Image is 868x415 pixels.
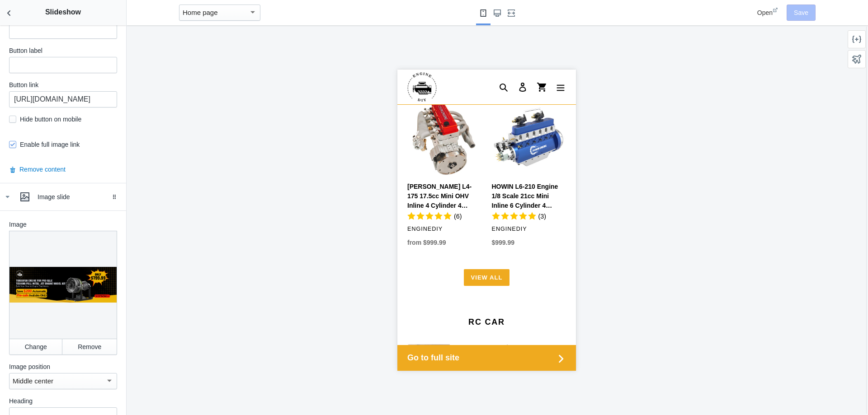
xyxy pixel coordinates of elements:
a: View all products in the Engine Models collection [66,200,113,217]
button: Remove content [9,165,66,174]
label: Button label [9,46,117,55]
span: Open [757,9,773,16]
label: Enable full image link [9,140,80,149]
span: Go to full site [10,282,157,294]
mat-select-trigger: Home page [183,9,218,16]
label: Hide button on mobile [9,115,81,124]
button: Change [9,339,62,355]
label: Image position [9,362,117,371]
div: Image slide [38,192,119,201]
img: image [10,3,39,32]
button: Remove [62,339,117,355]
a: image [10,3,42,32]
label: Heading [9,396,117,406]
label: Button link [9,80,117,89]
mat-select-trigger: Middle center [13,377,53,385]
button: Menu [154,9,173,27]
label: Image [9,220,117,229]
a: View all products in the RC Car & Accessories collection [71,248,108,257]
